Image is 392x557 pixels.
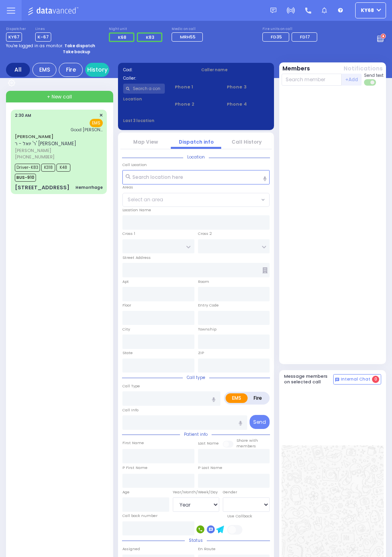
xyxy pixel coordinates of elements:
[28,6,81,16] img: Logo
[6,32,22,42] span: KY67
[344,64,383,73] button: Notifications
[227,101,269,108] span: Phone 4
[372,376,379,383] span: 0
[122,279,129,285] label: Apt
[282,74,342,86] input: Search member
[71,127,103,133] span: Good Sam
[284,374,334,384] h5: Message members on selected call
[128,196,163,203] span: Select an area
[232,138,262,145] a: Call History
[122,407,138,413] label: Call Info
[262,267,268,273] span: Other building occupants
[364,78,377,86] label: Turn off text
[35,27,51,32] label: Lines
[335,378,339,382] img: comment-alt.png
[180,34,196,40] span: MRH55
[146,34,154,40] span: K83
[122,303,131,308] label: Floor
[179,138,214,145] a: Dispatch info
[6,63,30,77] div: All
[198,546,216,552] label: En Route
[175,84,217,90] span: Phone 1
[63,49,90,55] strong: Take backup
[361,7,374,14] span: ky68
[271,34,282,40] span: FD35
[123,84,165,94] input: Search a contact
[250,415,270,429] button: Send
[122,513,158,519] label: Call back number
[122,170,270,184] input: Search location here
[99,112,103,119] span: ✕
[15,140,76,147] span: ר' יואל - ר' [PERSON_NAME]
[122,231,135,236] label: Cross 1
[15,164,40,172] span: Driver-K83
[226,393,248,403] label: EMS
[123,96,165,102] label: Location
[90,119,103,127] span: EMS
[15,147,100,154] span: [PERSON_NAME]
[76,184,103,190] div: Hemorrhage
[15,184,70,192] div: [STREET_ADDRESS]
[198,327,216,332] label: Township
[236,443,256,449] span: members
[175,101,217,108] span: Phone 2
[56,164,70,172] span: K48
[123,75,191,81] label: Caller:
[133,138,158,145] a: Map View
[198,350,204,356] label: ZIP
[6,43,63,49] span: You're logged in as monitor.
[15,154,54,160] span: [PHONE_NUMBER]
[122,489,130,495] label: Age
[185,537,207,543] span: Status
[173,489,220,495] div: Year/Month/Week/Day
[122,162,147,168] label: Call Location
[227,513,252,519] label: Use Callback
[201,67,269,73] label: Caller name
[172,27,205,32] label: Medic on call
[198,303,219,308] label: Entry Code
[300,34,310,40] span: FD17
[183,375,209,381] span: Call type
[122,546,140,552] label: Assigned
[355,2,386,18] button: ky68
[123,118,196,124] label: Last 3 location
[262,27,320,32] label: Fire units on call
[122,350,133,356] label: State
[47,93,72,100] span: + New call
[122,184,133,190] label: Areas
[282,64,310,73] button: Members
[118,34,126,40] span: K68
[15,112,31,118] span: 2:30 AM
[122,255,151,260] label: Street Address
[183,154,209,160] span: Location
[270,8,276,14] img: message.svg
[223,489,237,495] label: Gender
[198,231,212,236] label: Cross 2
[122,440,144,446] label: First Name
[59,63,83,77] div: Fire
[333,374,381,385] button: Internal Chat 0
[15,133,54,140] a: [PERSON_NAME]
[122,327,130,332] label: City
[15,174,36,182] span: BUS-910
[41,164,55,172] span: K318
[122,465,148,471] label: P First Name
[123,67,191,73] label: Cad:
[247,393,268,403] label: Fire
[32,63,56,77] div: EMS
[85,63,109,77] a: History
[109,27,165,32] label: Night unit
[227,84,269,90] span: Phone 3
[64,43,95,49] strong: Take dispatch
[122,207,151,213] label: Location Name
[198,441,219,446] label: Last Name
[122,383,140,389] label: Call Type
[198,465,222,471] label: P Last Name
[35,32,51,42] span: K-67
[364,72,384,78] span: Send text
[6,27,26,32] label: Dispatcher
[198,279,209,285] label: Room
[236,438,258,443] small: Share with
[180,431,212,437] span: Patient info
[341,377,370,382] span: Internal Chat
